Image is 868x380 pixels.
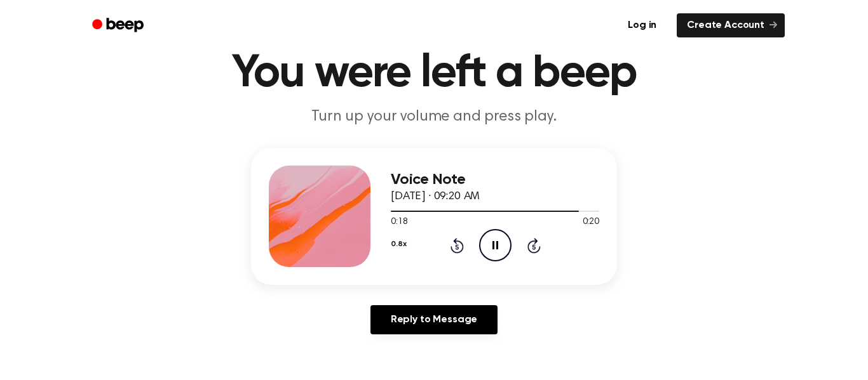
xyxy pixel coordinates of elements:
[391,171,599,188] h3: Voice Note
[109,51,759,96] h1: You were left a beep
[583,216,599,229] span: 0:20
[370,305,498,334] a: Reply to Message
[391,216,407,229] span: 0:18
[190,107,678,128] p: Turn up your volume and press play.
[677,13,785,37] a: Create Account
[615,11,669,40] a: Log in
[83,13,155,38] a: Beep
[391,233,406,255] button: 0.8x
[391,191,480,202] span: [DATE] · 09:20 AM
